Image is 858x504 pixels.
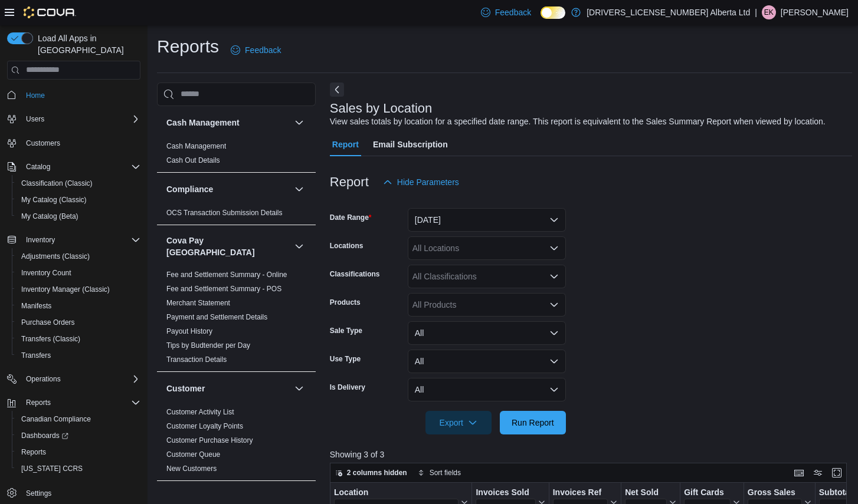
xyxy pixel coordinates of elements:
[21,372,140,386] span: Operations
[33,32,140,56] span: Load All Apps in [GEOGRAPHIC_DATA]
[21,160,55,174] button: Catalog
[166,183,290,195] button: Compliance
[21,372,66,386] button: Operations
[330,326,362,335] label: Sale Type
[2,394,145,411] button: Reports
[17,193,91,207] a: My Catalog (Classic)
[17,348,55,363] a: Transfers
[12,444,145,460] button: Reports
[166,270,287,279] span: Fee and Settlement Summary - Online
[347,468,407,477] span: 2 columns hidden
[292,116,306,130] button: Cash Management
[292,182,306,196] button: Compliance
[21,112,49,126] button: Users
[21,486,56,500] a: Settings
[166,298,230,308] span: Merchant Statement
[12,314,145,331] button: Purchase Orders
[373,133,448,156] span: Email Subscription
[17,176,97,190] a: Classification (Classic)
[17,282,140,297] span: Inventory Manager (Classic)
[17,193,140,207] span: My Catalog (Classic)
[17,412,96,426] a: Canadian Compliance
[26,162,50,172] span: Catalog
[292,381,306,396] button: Customer
[17,209,83,223] a: My Catalog (Beta)
[226,38,286,62] a: Feedback
[21,252,90,261] span: Adjustments (Classic)
[330,383,365,392] label: Is Delivery
[781,5,849,19] p: [PERSON_NAME]
[17,462,87,476] a: [US_STATE] CCRS
[166,450,220,459] span: Customer Queue
[2,134,145,151] button: Customers
[166,235,290,258] button: Cova Pay [GEOGRAPHIC_DATA]
[21,396,55,410] button: Reports
[21,464,83,473] span: [US_STATE] CCRS
[166,117,240,129] h3: Cash Management
[12,331,145,347] button: Transfers (Classic)
[157,206,316,225] div: Compliance
[500,411,566,434] button: Run Report
[21,447,46,457] span: Reports
[21,195,87,205] span: My Catalog (Classic)
[17,429,140,443] span: Dashboards
[166,313,267,321] a: Payment and Settlement Details
[17,315,140,330] span: Purchase Orders
[541,6,565,19] input: Dark Mode
[17,445,51,459] a: Reports
[26,235,55,245] span: Inventory
[2,232,145,248] button: Inventory
[157,405,316,480] div: Customer
[17,176,140,190] span: Classification (Classic)
[26,374,61,384] span: Operations
[166,183,213,195] h3: Compliance
[21,88,140,103] span: Home
[166,312,267,322] span: Payment and Settlement Details
[17,299,56,313] a: Manifests
[408,208,566,232] button: [DATE]
[17,462,140,476] span: Washington CCRS
[408,350,566,373] button: All
[292,239,306,253] button: Cova Pay [GEOGRAPHIC_DATA]
[17,315,80,330] a: Purchase Orders
[12,298,145,314] button: Manifests
[330,83,344,97] button: Next
[684,487,731,498] div: Gift Cards
[330,466,412,480] button: 2 columns hidden
[166,341,250,350] a: Tips by Budtender per Day
[413,466,466,480] button: Sort fields
[12,208,145,225] button: My Catalog (Beta)
[17,282,114,297] a: Inventory Manager (Classic)
[512,417,554,429] span: Run Report
[12,347,145,364] button: Transfers
[17,332,140,346] span: Transfers (Classic)
[2,159,145,175] button: Catalog
[811,466,825,480] button: Display options
[166,407,234,417] span: Customer Activity List
[166,355,227,364] a: Transaction Details
[17,412,140,426] span: Canadian Compliance
[17,429,73,443] a: Dashboards
[21,179,93,188] span: Classification (Classic)
[166,436,253,444] a: Customer Purchase History
[166,327,212,335] a: Payout History
[166,208,283,218] span: OCS Transaction Submission Details
[2,111,145,127] button: Users
[21,485,140,500] span: Settings
[17,445,140,459] span: Reports
[330,354,361,364] label: Use Type
[166,209,283,217] a: OCS Transaction Submission Details
[166,285,281,293] a: Fee and Settlement Summary - POS
[17,209,140,223] span: My Catalog (Beta)
[549,243,559,253] button: Open list of options
[830,466,844,480] button: Enter fullscreen
[330,298,361,307] label: Products
[549,300,559,309] button: Open list of options
[166,422,243,430] a: Customer Loyalty Points
[26,91,45,100] span: Home
[12,265,145,281] button: Inventory Count
[166,408,234,416] a: Customer Activity List
[408,378,566,401] button: All
[541,19,541,19] span: Dark Mode
[166,355,227,364] span: Transaction Details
